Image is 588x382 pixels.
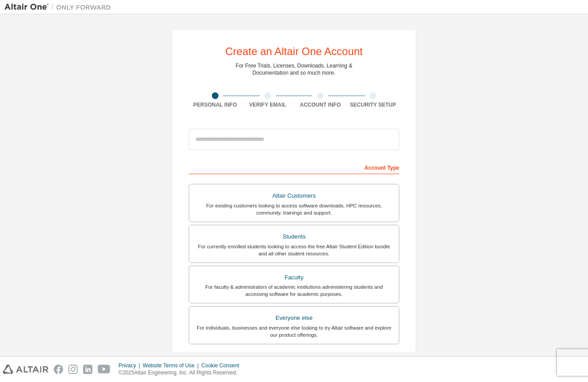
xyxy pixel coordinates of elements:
[119,369,245,377] p: © 2025 Altair Engineering, Inc. All Rights Reserved.
[195,283,393,298] div: For faculty & administrators of academic institutions administering students and accessing softwa...
[195,324,393,338] div: For individuals, businesses and everyone else looking to try Altair software and explore our prod...
[143,362,201,369] div: Website Terms of Use
[225,46,363,57] div: Create an Altair One Account
[195,312,393,324] div: Everyone else
[195,202,393,216] div: For existing customers looking to access software downloads, HPC resources, community, trainings ...
[54,365,63,374] img: facebook.svg
[195,190,393,202] div: Altair Customers
[195,271,393,284] div: Faculty
[189,160,399,174] div: Account Type
[236,62,353,76] div: For Free Trials, Licenses, Downloads, Learning & Documentation and so much more.
[201,362,244,369] div: Cookie Consent
[189,101,242,108] div: Personal Info
[98,365,111,374] img: youtube.svg
[4,3,115,12] img: Altair One
[294,101,347,108] div: Account Info
[68,365,78,374] img: instagram.svg
[83,365,92,374] img: linkedin.svg
[195,243,393,257] div: For currently enrolled students looking to access the free Altair Student Edition bundle and all ...
[3,365,48,374] img: altair_logo.svg
[347,101,400,108] div: Security Setup
[195,231,393,243] div: Students
[242,101,294,108] div: Verify Email
[119,362,143,369] div: Privacy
